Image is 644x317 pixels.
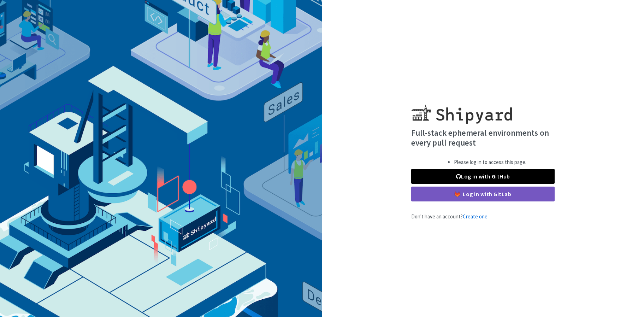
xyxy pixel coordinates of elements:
[411,213,488,220] span: Don't have an account?
[411,96,512,124] img: Shipyard logo
[411,187,555,201] a: Log in with GitLab
[463,213,488,220] a: Create one
[411,128,555,147] h4: Full-stack ephemeral environments on every pull request
[455,192,460,197] img: gitlab-color.svg
[454,158,526,166] li: Please log in to access this page.
[411,169,555,184] a: Log in with GitHub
